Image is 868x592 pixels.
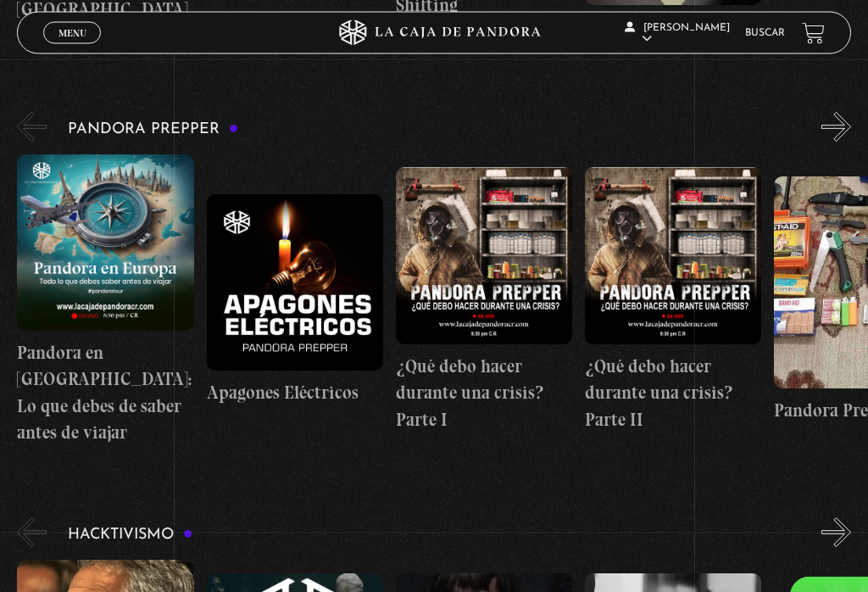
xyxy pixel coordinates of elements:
span: [PERSON_NAME] [625,23,730,44]
button: Previous [17,518,47,548]
a: ¿Qué debo hacer durante una crisis? Parte II [585,155,761,447]
a: Pandora en [GEOGRAPHIC_DATA]: Lo que debes de saber antes de viajar [17,155,193,447]
a: Buscar [745,28,785,38]
h3: Pandora Prepper [68,122,238,138]
a: View your shopping cart [802,21,825,44]
button: Next [821,518,851,548]
h4: ¿Qué debo hacer durante una crisis? Parte I [396,354,572,434]
a: Apagones Eléctricos [207,155,383,447]
h3: Hacktivismo [68,528,192,544]
button: Next [821,113,851,142]
span: Menu [58,28,86,38]
button: Previous [17,113,47,142]
span: Cerrar [53,42,92,54]
h4: ¿Qué debo hacer durante una crisis? Parte II [585,354,761,434]
h4: Pandora en [GEOGRAPHIC_DATA]: Lo que debes de saber antes de viajar [17,340,193,447]
a: ¿Qué debo hacer durante una crisis? Parte I [396,155,572,447]
h4: Apagones Eléctricos [207,380,383,407]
